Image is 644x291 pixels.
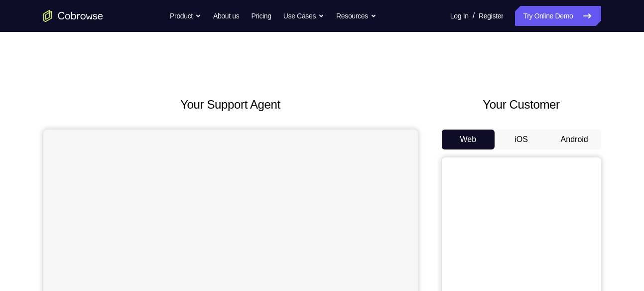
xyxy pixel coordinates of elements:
[442,96,601,114] h2: Your Customer
[473,10,475,22] span: /
[548,130,601,149] button: Android
[43,96,418,114] h2: Your Support Agent
[283,6,324,26] button: Use Cases
[479,6,503,26] a: Register
[336,6,377,26] button: Resources
[495,130,548,149] button: iOS
[213,6,239,26] a: About us
[43,10,103,22] a: Go to the home page
[170,6,201,26] button: Product
[450,6,469,26] a: Log In
[515,6,601,26] a: Try Online Demo
[442,130,495,149] button: Web
[251,6,271,26] a: Pricing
